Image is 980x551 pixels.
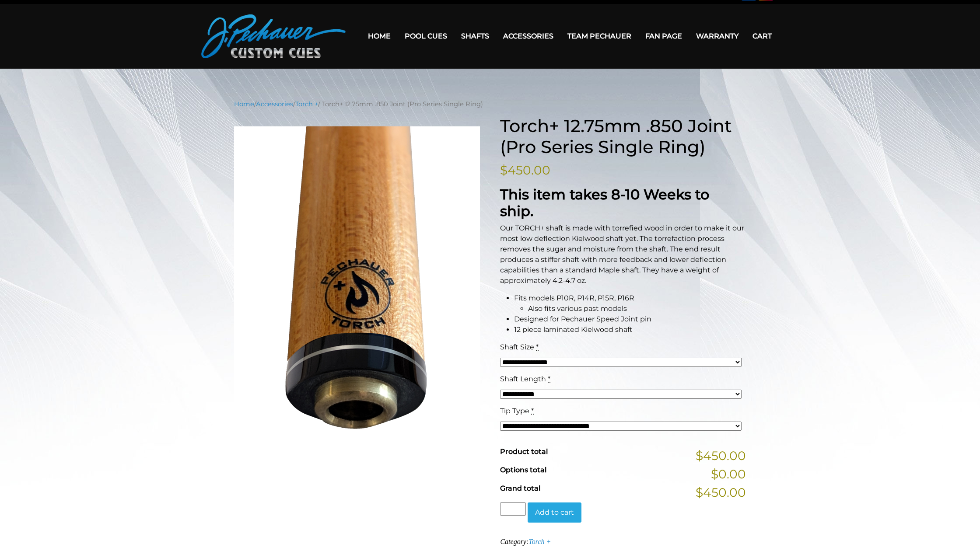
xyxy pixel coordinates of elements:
[531,407,534,415] abbr: required
[201,14,346,58] img: Pechauer Custom Cues
[361,25,398,47] a: Home
[398,25,454,47] a: Pool Cues
[696,446,746,465] span: $450.00
[234,126,480,463] img: kielwood-torchplus-pro-series-single-ring-1.png
[514,314,746,324] li: Designed for Pechauer Speed Joint pin
[514,293,746,314] li: Fits models P10R, P14R, P15R, P16R
[548,375,550,383] abbr: required
[711,465,746,483] span: $0.00
[500,538,551,545] span: Category:
[500,375,546,383] span: Shaft Length
[514,324,746,335] li: 12 piece laminated Kielwood shaft
[500,466,546,474] span: Options total
[696,483,746,502] span: $450.00
[500,115,746,157] h1: Torch+ 12.75mm .850 Joint (Pro Series Single Ring)
[500,343,534,351] span: Shaft Size
[500,223,746,286] p: Our TORCH+ shaft is made with torrefied wood in order to make it our most low deflection Kielwood...
[528,303,746,314] li: Also fits various past models
[500,484,540,492] span: Grand total
[295,100,318,108] a: Torch +
[745,25,779,47] a: Cart
[536,343,539,351] abbr: required
[234,100,254,108] a: Home
[234,99,746,109] nav: Breadcrumb
[500,186,709,220] strong: This item takes 8-10 Weeks to ship.
[528,502,581,523] button: Add to cart
[454,25,496,47] a: Shafts
[528,538,551,545] a: Torch +
[500,502,525,516] input: Product quantity
[500,407,529,415] span: Tip Type
[500,447,548,456] span: Product total
[638,25,689,47] a: Fan Page
[500,163,507,178] span: $
[560,25,638,47] a: Team Pechauer
[256,100,293,108] a: Accessories
[689,25,745,47] a: Warranty
[500,163,550,178] bdi: 450.00
[496,25,560,47] a: Accessories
